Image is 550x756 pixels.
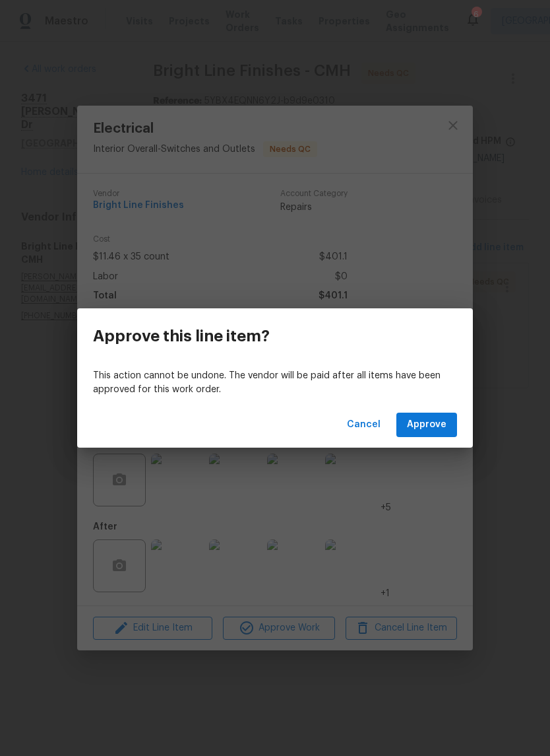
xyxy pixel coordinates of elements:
span: Approve [407,417,446,433]
h3: Approve this line item? [93,327,270,345]
p: This action cannot be undone. The vendor will be paid after all items have been approved for this... [93,369,457,397]
button: Approve [396,413,457,437]
span: Cancel [347,417,381,433]
button: Cancel [342,413,386,437]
